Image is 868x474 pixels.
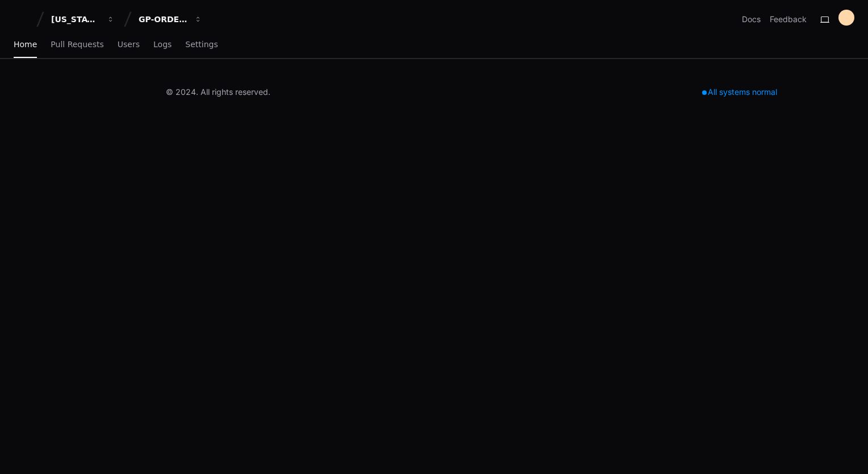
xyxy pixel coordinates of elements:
[139,14,187,25] div: GP-ORDERCONNECT
[770,14,807,25] button: Feedback
[51,41,103,48] span: Pull Requests
[47,9,119,30] button: [US_STATE] Pacific
[742,14,761,25] a: Docs
[185,32,218,58] a: Settings
[14,32,37,58] a: Home
[51,32,103,58] a: Pull Requests
[118,32,140,58] a: Users
[118,41,140,48] span: Users
[51,14,100,25] div: [US_STATE] Pacific
[134,9,207,30] button: GP-ORDERCONNECT
[153,41,172,48] span: Logs
[14,41,37,48] span: Home
[185,41,218,48] span: Settings
[153,32,172,58] a: Logs
[695,84,784,100] div: All systems normal
[166,86,270,98] div: © 2024. All rights reserved.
